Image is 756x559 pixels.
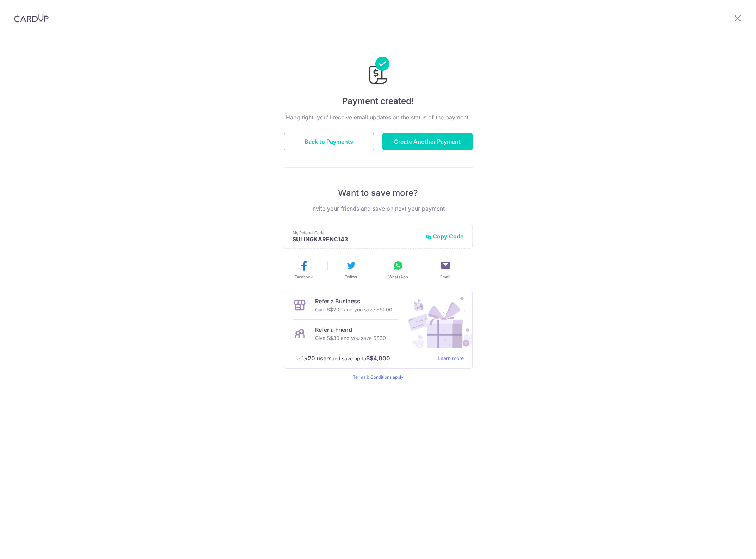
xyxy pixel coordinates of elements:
button: WhatsApp [377,260,419,280]
h4: Payment created! [284,95,473,107]
p: Give S$200 and you save S$200 [315,305,392,314]
span: Email [440,274,450,280]
p: Refer and save up to [295,354,432,363]
p: Want to save more? [284,187,473,199]
button: Create Another Payment [382,133,473,150]
strong: S$4,000 [366,354,390,362]
img: Payments [367,57,389,86]
button: Twitter [330,260,372,280]
button: Back to Payments [284,133,374,150]
p: Give S$30 and you save S$30 [315,334,386,342]
p: Refer a Business [315,297,392,305]
p: Hang tight, you’ll receive email updates on the status of the payment. [284,113,473,122]
p: SULINGKARENC143 [293,236,420,243]
strong: 20 users [308,354,332,362]
p: Invite your friends and save on next your payment [284,204,473,213]
button: Email [425,260,466,280]
span: WhatsApp [388,274,408,280]
a: Terms & Conditions apply [353,374,404,380]
span: Twitter [345,274,357,280]
button: Copy Code [426,233,464,240]
p: My Referral Code [293,230,420,236]
button: Facebook [283,260,325,280]
a: Learn more [438,354,464,363]
p: Refer a Friend [315,325,386,334]
img: Refer [401,291,472,348]
img: CardUp [14,14,49,23]
span: Facebook [295,274,313,280]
